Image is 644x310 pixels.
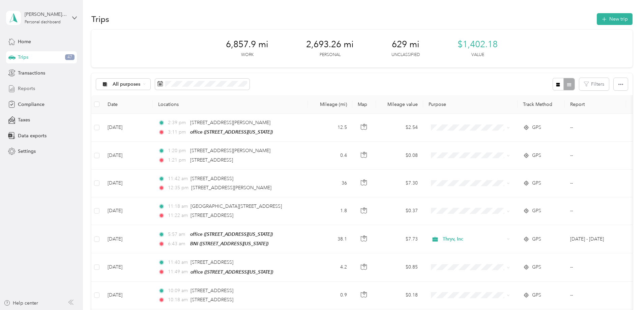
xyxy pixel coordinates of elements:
p: Work [241,52,254,58]
span: [STREET_ADDRESS] [191,288,233,293]
span: [STREET_ADDRESS] [191,213,233,218]
td: 0.4 [308,142,352,169]
button: Help center [4,300,38,307]
span: Transactions [18,69,45,77]
td: [DATE] [102,197,153,225]
td: 0.9 [308,282,352,309]
span: GPS [532,152,541,159]
span: [STREET_ADDRESS][PERSON_NAME] [191,185,271,191]
td: $2.54 [376,114,423,142]
span: office ([STREET_ADDRESS][US_STATE]) [190,129,273,135]
span: GPS [532,124,541,131]
td: -- [565,142,626,169]
span: 1:20 pm [168,147,187,154]
span: [STREET_ADDRESS][PERSON_NAME] [190,120,270,125]
span: Settings [18,148,36,155]
span: Taxes [18,116,30,123]
iframe: Everlance-gr Chat Button Frame [606,272,644,310]
span: [STREET_ADDRESS] [191,259,233,265]
span: [STREET_ADDRESS] [190,157,233,163]
th: Locations [153,95,308,114]
span: 2:39 pm [168,119,187,126]
td: -- [565,253,626,281]
span: Reports [18,85,35,92]
span: 6,857.9 mi [226,39,268,50]
span: 12:35 pm [168,184,188,192]
p: Personal [320,52,341,58]
span: 11:18 am [168,203,188,210]
span: All purposes [113,82,141,87]
span: 1:21 pm [168,157,187,164]
div: [PERSON_NAME]. [PERSON_NAME] [25,11,67,18]
span: 2,693.26 mi [306,39,354,50]
td: 1.8 [308,197,352,225]
td: [DATE] [102,253,153,281]
th: Track Method [518,95,565,114]
span: 11:40 am [168,259,188,266]
th: Report [565,95,626,114]
td: 12.5 [308,114,352,142]
td: -- [565,114,626,142]
td: [DATE] [102,114,153,142]
span: Home [18,38,31,45]
span: GPS [532,179,541,187]
td: 38.1 [308,225,352,253]
td: [DATE] [102,225,153,253]
span: [STREET_ADDRESS] [191,297,233,303]
td: 36 [308,170,352,197]
th: Mileage value [376,95,423,114]
th: Mileage (mi) [308,95,352,114]
td: $7.73 [376,225,423,253]
td: 4.2 [308,253,352,281]
span: $1,402.18 [458,39,498,50]
button: New trip [597,13,633,25]
span: Thryv, Inc [443,235,504,243]
span: Compliance [18,101,45,108]
td: [DATE] [102,142,153,169]
td: $0.18 [376,282,423,309]
td: Aug 1 - 31, 2025 [565,225,626,253]
span: 11:42 am [168,175,188,182]
span: GPS [532,235,541,243]
td: $7.30 [376,170,423,197]
span: 6:43 am [168,240,187,248]
td: $0.85 [376,253,423,281]
span: 10:18 am [168,296,188,304]
span: Data exports [18,132,47,139]
th: Purpose [423,95,518,114]
span: [STREET_ADDRESS] [191,176,233,181]
td: -- [565,197,626,225]
span: Trips [18,54,28,61]
td: -- [565,282,626,309]
td: -- [565,170,626,197]
button: Filters [579,78,609,90]
span: [STREET_ADDRESS][PERSON_NAME] [190,148,270,153]
span: BNI ([STREET_ADDRESS][US_STATE]) [190,241,268,246]
span: GPS [532,207,541,215]
h1: Trips [91,16,109,23]
p: Value [471,52,484,58]
td: [DATE] [102,282,153,309]
p: Unclassified [391,52,420,58]
span: GPS [532,291,541,299]
td: [DATE] [102,170,153,197]
span: 629 mi [392,39,419,50]
td: $0.08 [376,142,423,169]
span: office ([STREET_ADDRESS][US_STATE]) [190,231,273,237]
span: 5:57 am [168,231,187,238]
th: Date [102,95,153,114]
span: 3:11 pm [168,129,187,136]
span: 47 [65,54,75,60]
td: $0.37 [376,197,423,225]
span: 11:49 am [168,268,188,276]
div: Personal dashboard [25,20,61,24]
span: 11:22 am [168,212,188,219]
span: office ([STREET_ADDRESS][US_STATE]) [191,269,273,275]
span: 10:09 am [168,287,188,294]
span: [GEOGRAPHIC_DATA][STREET_ADDRESS] [191,203,282,209]
span: GPS [532,263,541,271]
th: Map [352,95,376,114]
